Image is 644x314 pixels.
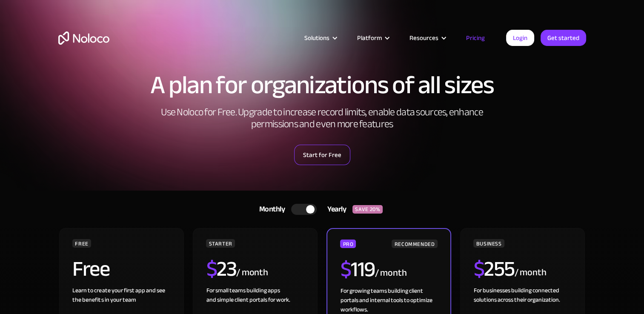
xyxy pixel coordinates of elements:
div: / month [514,266,546,280]
div: Resources [399,32,455,43]
div: Solutions [304,32,329,43]
h2: 23 [206,258,236,280]
a: Start for Free [294,145,350,165]
span: $ [206,249,217,289]
div: RECOMMENDED [392,240,437,248]
h2: Free [72,258,109,280]
h2: 255 [473,258,514,280]
h2: Use Noloco for Free. Upgrade to increase record limits, enable data sources, enhance permissions ... [152,106,492,130]
div: Platform [357,32,382,43]
span: $ [473,249,484,289]
h1: A plan for organizations of all sizes [58,72,586,98]
a: Get started [541,30,586,46]
span: $ [340,249,351,289]
a: Login [506,30,534,46]
div: Solutions [294,32,346,43]
div: FREE [72,239,91,248]
div: PRO [340,240,356,248]
div: Monthly [249,203,292,216]
a: home [58,31,109,45]
h2: 119 [340,259,375,280]
div: BUSINESS [473,239,504,248]
div: / month [236,266,268,280]
div: Yearly [317,203,352,216]
a: Pricing [455,32,495,43]
div: Platform [346,32,399,43]
div: SAVE 20% [352,205,383,214]
div: STARTER [206,239,235,248]
div: Resources [409,32,438,43]
div: / month [375,266,406,280]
